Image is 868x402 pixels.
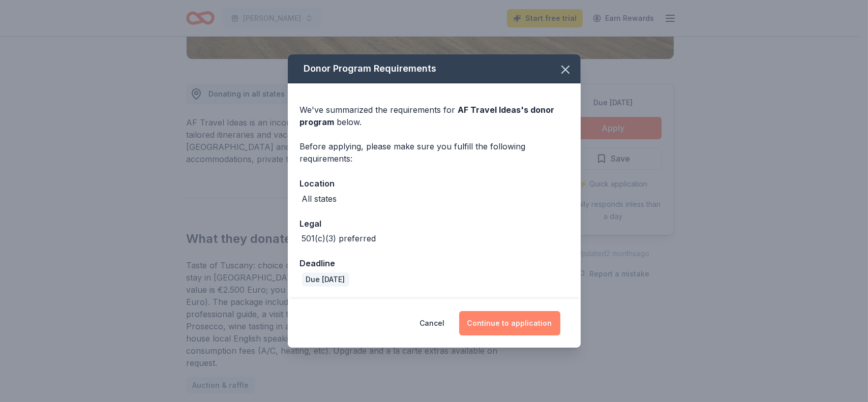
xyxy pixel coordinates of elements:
[300,140,568,165] div: Before applying, please make sure you fulfill the following requirements:
[420,311,445,335] button: Cancel
[300,257,568,270] div: Deadline
[300,104,568,128] div: We've summarized the requirements for below.
[459,311,560,335] button: Continue to application
[302,232,376,244] div: 501(c)(3) preferred
[302,193,337,205] div: All states
[288,54,581,83] div: Donor Program Requirements
[300,217,568,230] div: Legal
[300,177,568,190] div: Location
[302,272,349,287] div: Due [DATE]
